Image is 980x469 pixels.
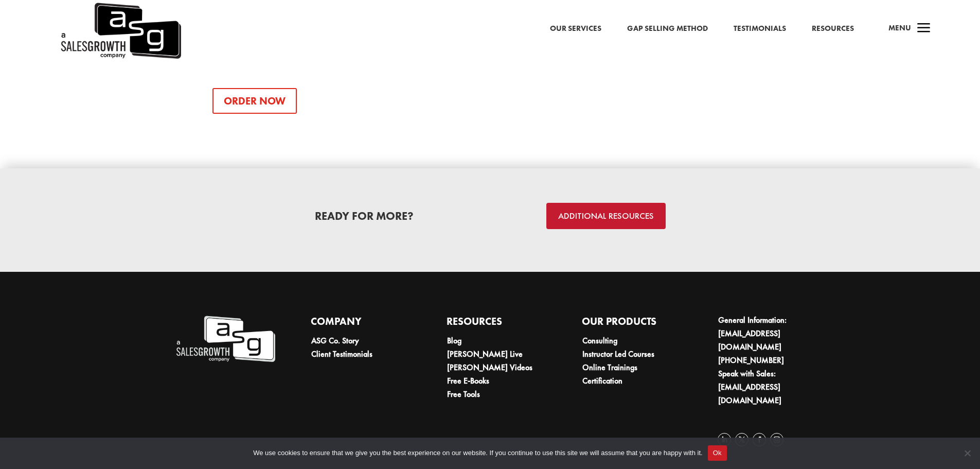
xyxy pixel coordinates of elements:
[718,367,818,407] li: Speak with Sales:
[447,389,480,399] a: Free Tools
[447,335,461,346] a: Blog
[718,328,781,352] a: [EMAIL_ADDRESS][DOMAIN_NAME]
[447,375,489,386] a: Free E-Books
[734,22,786,36] a: Testimonials
[447,314,547,334] h4: Resources
[888,23,911,33] span: Menu
[708,445,727,461] button: Ok
[582,349,654,359] a: Instructor Led Courses
[962,448,972,458] span: No
[550,22,601,36] a: Our Services
[753,433,766,446] a: Follow on Facebook
[546,203,666,229] a: ADDITIONAL RESOURCES
[582,362,637,373] a: Online Trainings
[447,362,532,373] a: [PERSON_NAME] Videos
[582,375,622,386] a: Certification
[718,381,781,406] a: [EMAIL_ADDRESS][DOMAIN_NAME]
[447,349,523,359] a: [PERSON_NAME] Live
[582,314,682,334] h4: Our Products
[812,22,854,36] a: Resources
[311,335,359,346] a: ASG Co. Story
[311,314,411,334] h4: Company
[311,349,372,359] a: Client Testimonials
[253,448,702,458] span: We use cookies to ensure that we give you the best experience on our website. If you continue to ...
[914,19,934,39] span: a
[718,355,784,366] a: [PHONE_NUMBER]
[735,433,749,446] a: Follow on X
[718,314,818,354] li: General Information:
[627,22,708,36] a: Gap Selling Method
[582,335,617,346] a: Consulting
[212,88,297,114] a: Order Now
[175,314,275,364] img: A Sales Growth Company
[243,211,485,227] h2: READY FOR MORE?
[718,433,731,446] a: Follow on LinkedIn
[770,433,783,446] a: Follow on Instagram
